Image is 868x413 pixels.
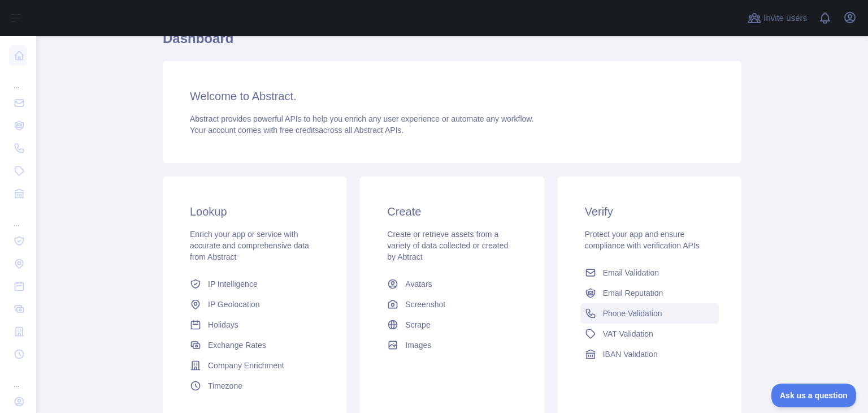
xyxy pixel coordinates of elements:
[405,319,430,330] span: Scrape
[190,88,714,104] h3: Welcome to Abstract.
[163,29,741,57] h1: Dashboard
[580,263,719,283] a: Email Validation
[185,355,324,376] a: Company Enrichment
[405,339,431,351] span: Images
[208,319,238,330] span: Holidays
[603,308,662,319] span: Phone Validation
[9,68,27,91] div: ...
[603,267,659,278] span: Email Validation
[190,204,319,220] h3: Lookup
[405,278,432,290] span: Avatars
[585,204,714,220] h3: Verify
[580,283,719,303] a: Email Reputation
[280,126,319,135] span: free credits
[383,335,521,355] a: Images
[190,230,309,261] span: Enrich your app or service with accurate and comprehensive data from Abstract
[603,349,658,360] span: IBAN Validation
[208,299,260,310] span: IP Geolocation
[383,274,521,294] a: Avatars
[580,324,719,344] a: VAT Validation
[208,339,266,351] span: Exchange Rates
[603,328,653,339] span: VAT Validation
[387,204,517,220] h3: Create
[763,12,807,25] span: Invite users
[185,274,324,294] a: IP Intelligence
[580,344,719,364] a: IBAN Validation
[405,299,445,310] span: Screenshot
[190,114,534,123] span: Abstract provides powerful APIs to help you enrich any user experience or automate any workflow.
[387,230,508,261] span: Create or retrieve assets from a variety of data collected or created by Abtract
[383,315,521,335] a: Scrape
[185,335,324,355] a: Exchange Rates
[208,380,242,392] span: Timezone
[603,287,663,299] span: Email Reputation
[9,367,27,389] div: ...
[383,294,521,315] a: Screenshot
[580,303,719,324] a: Phone Validation
[585,230,700,250] span: Protect your app and ensure compliance with verification APIs
[208,360,284,371] span: Company Enrichment
[208,278,258,290] span: IP Intelligence
[745,9,809,27] button: Invite users
[190,126,403,135] span: Your account comes with across all Abstract APIs.
[185,294,324,315] a: IP Geolocation
[185,376,324,396] a: Timezone
[771,384,857,407] iframe: Toggle Customer Support
[9,206,27,229] div: ...
[185,315,324,335] a: Holidays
